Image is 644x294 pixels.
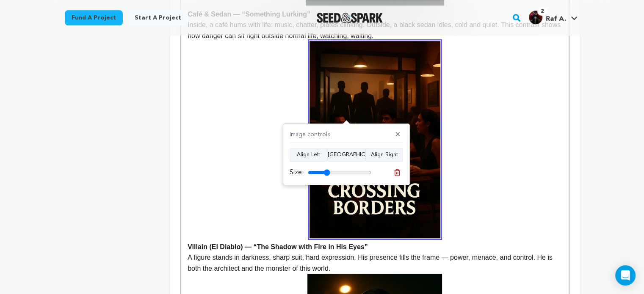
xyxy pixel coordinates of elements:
[317,13,383,23] a: Seed&Spark Homepage
[546,16,566,22] span: Raf A.
[65,10,123,25] a: Fund a project
[327,148,365,162] button: [GEOGRAPHIC_DATA]
[290,168,304,178] label: Size:
[310,41,441,238] img: 1758412006-ChatGPT%20Image%20Sep%2020,%202025,%2004_40_42%20PM.jpg
[128,10,188,25] a: Start a project
[290,130,330,139] h4: Image controls
[537,7,547,16] span: 2
[527,9,579,27] span: Raf A.'s Profile
[290,148,327,162] button: Align Left
[529,11,542,24] img: cd178d9d8c3d6327.jpg
[365,148,403,162] button: Align Right
[188,243,368,250] strong: Villain (El Diablo) — “The Shadow with Fire in His Eyes”
[188,252,562,274] p: A figure stands in darkness, sharp suit, hard expression. His presence fills the frame — power, m...
[615,265,636,286] div: Open Intercom Messenger
[527,9,579,24] a: Raf A.'s Profile
[392,131,403,139] button: ✕
[317,13,383,23] img: Seed&Spark Logo Dark Mode
[529,11,566,24] div: Raf A.'s Profile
